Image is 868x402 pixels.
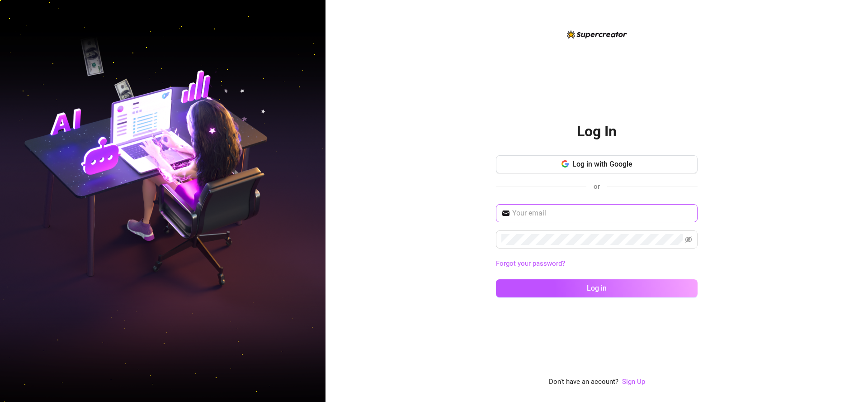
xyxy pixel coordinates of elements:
a: Forgot your password? [496,258,698,269]
span: Log in [587,284,607,292]
button: Log in with Google [496,155,698,173]
img: logo-BBDzfeDw.svg [567,30,627,38]
span: or [594,182,600,191]
a: Sign Up [622,377,645,388]
button: Log in [496,279,698,297]
input: Your email [512,208,692,219]
span: Don't have an account? [549,377,618,388]
a: Forgot your password? [496,259,565,268]
a: Sign Up [622,378,645,386]
span: Log in with Google [572,160,632,168]
span: eye-invisible [685,236,692,243]
h2: Log In [577,122,617,141]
